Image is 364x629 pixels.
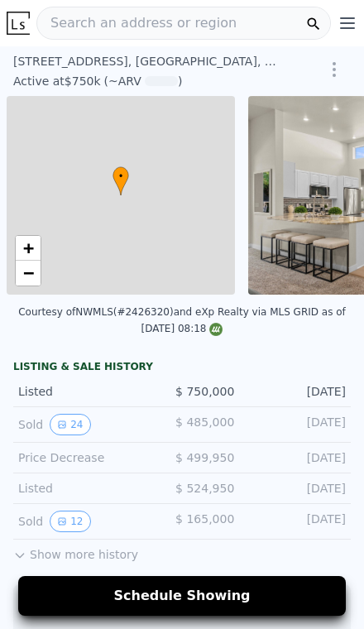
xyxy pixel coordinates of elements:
[18,306,346,334] div: Courtesy of NWMLS (#2426320) and eXp Realty via MLS GRID as of [DATE] 08:18
[241,414,346,435] div: [DATE]
[18,576,346,616] button: Schedule Showing
[241,449,346,466] div: [DATE]
[241,480,346,497] div: [DATE]
[23,262,34,283] span: −
[18,480,123,497] div: Listed
[13,73,101,89] div: $750k
[13,53,281,70] div: [STREET_ADDRESS] , [GEOGRAPHIC_DATA] , WA 98032
[175,451,234,464] span: $ 499,950
[18,383,123,400] div: Listed
[13,360,351,377] div: LISTING & SALE HISTORY
[18,414,123,435] div: Sold
[7,12,30,35] img: Lotside
[175,482,234,495] span: $ 524,950
[23,238,34,258] span: +
[37,13,237,33] span: Search an address or region
[18,449,123,466] div: Price Decrease
[175,415,234,429] span: $ 485,000
[241,383,346,400] div: [DATE]
[13,74,65,88] span: Active at
[18,511,123,532] div: Sold
[113,166,129,195] div: •
[101,73,183,89] div: (~ARV )
[175,385,234,398] span: $ 750,000
[175,512,234,526] span: $ 165,000
[241,511,346,532] div: [DATE]
[16,261,41,286] a: Zoom out
[113,169,129,184] span: •
[50,414,90,435] button: View historical data
[16,236,41,261] a: Zoom in
[50,511,90,532] button: View historical data
[209,323,223,336] img: NWMLS Logo
[13,540,138,563] button: Show more history
[318,53,351,86] button: Show Options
